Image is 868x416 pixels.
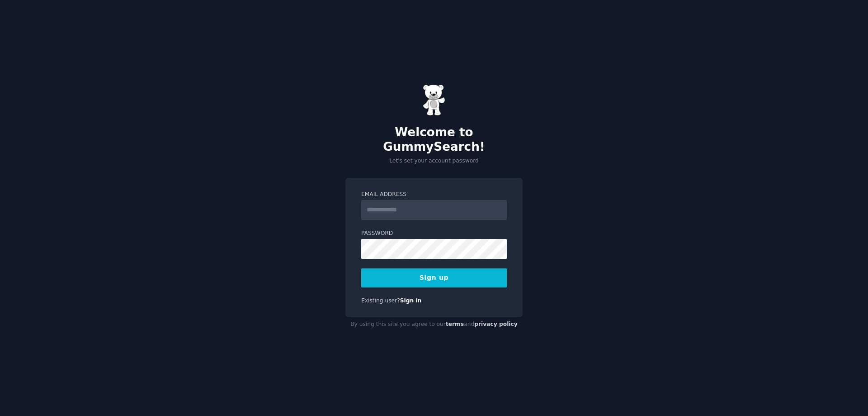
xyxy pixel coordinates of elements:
a: privacy policy [474,321,518,327]
label: Password [361,230,507,238]
label: Email Address [361,191,507,199]
img: Gummy Bear [423,84,445,116]
p: Let's set your account password [345,157,523,165]
button: Sign up [361,268,507,287]
span: Existing user? [361,297,400,304]
a: Sign in [400,297,422,304]
a: terms [446,321,464,327]
h2: Welcome to GummySearch! [345,125,523,154]
div: By using this site you agree to our and [345,317,523,332]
